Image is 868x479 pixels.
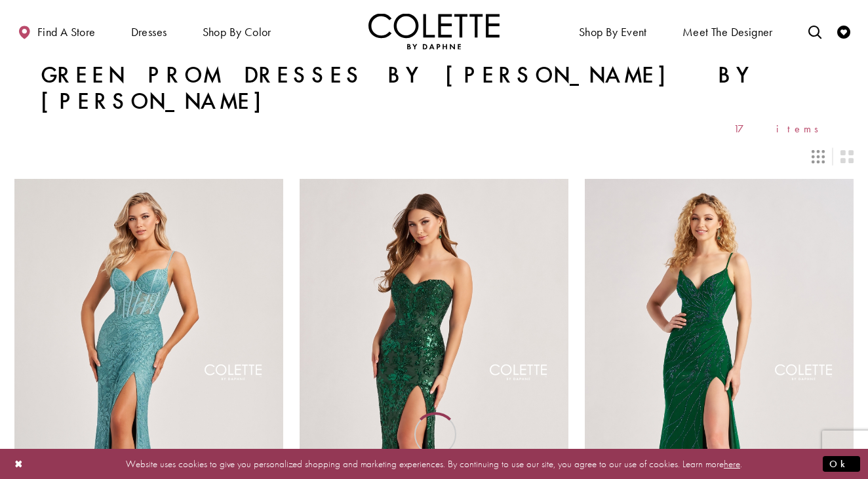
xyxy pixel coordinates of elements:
[8,452,30,475] button: Close Dialog
[41,62,827,115] h1: Green Prom Dresses by [PERSON_NAME] by [PERSON_NAME]
[579,26,647,39] span: Shop By Event
[368,13,500,49] a: Visit Home Page
[679,13,776,49] a: Meet the designer
[131,26,167,39] span: Dresses
[724,457,740,470] a: here
[199,13,275,49] span: Shop by color
[734,123,827,134] span: 17 items
[368,13,500,49] img: Colette by Daphne
[805,13,825,49] a: Toggle search
[14,13,98,49] a: Find a store
[128,13,170,49] span: Dresses
[834,13,854,49] a: Check Wishlist
[37,26,96,39] span: Find a store
[203,26,271,39] span: Shop by color
[94,455,774,472] p: Website uses cookies to give you personalized shopping and marketing experiences. By continuing t...
[840,150,854,163] span: Switch layout to 2 columns
[812,150,825,163] span: Switch layout to 3 columns
[823,455,860,472] button: Submit Dialog
[7,142,861,171] div: Layout Controls
[576,13,650,49] span: Shop By Event
[682,26,773,39] span: Meet the designer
